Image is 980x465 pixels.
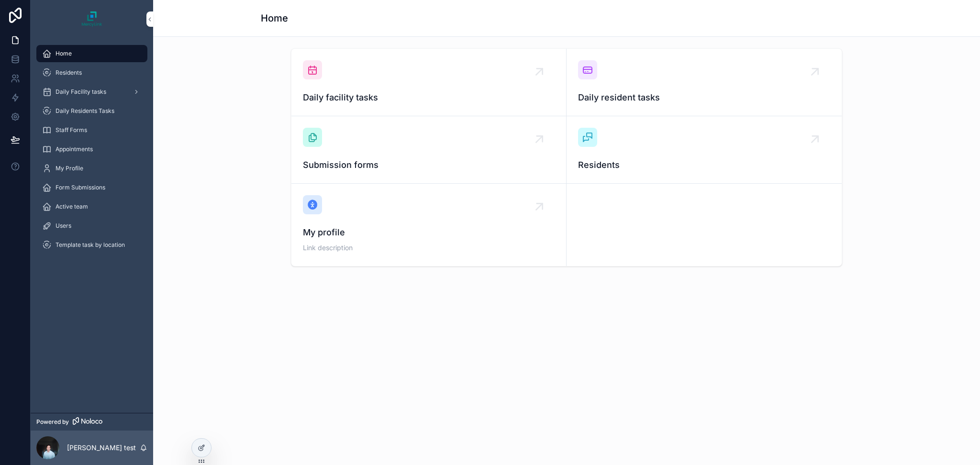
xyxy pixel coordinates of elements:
[36,217,147,234] a: Users
[36,83,147,100] a: Daily Facility tasks
[56,126,87,134] span: Staff Forms
[291,116,567,184] a: Submission forms
[56,203,88,210] span: Active team
[82,11,102,27] img: App logo
[303,243,555,253] span: Link description
[36,236,147,254] a: Template task by location
[56,69,82,77] span: Residents
[36,45,147,62] a: Home
[36,198,147,215] a: Active team
[31,413,153,431] a: Powered by
[56,145,93,153] span: Appointments
[36,102,147,120] a: Daily Residents Tasks
[36,141,147,158] a: Appointments
[67,443,136,453] p: [PERSON_NAME] test
[56,165,83,172] span: My Profile
[56,184,105,191] span: Form Submissions
[303,158,555,172] span: Submission forms
[56,107,114,115] span: Daily Residents Tasks
[567,49,842,116] a: Daily resident tasks
[56,88,106,96] span: Daily Facility tasks
[36,122,147,139] a: Staff Forms
[36,418,69,426] span: Powered by
[56,241,125,249] span: Template task by location
[303,91,555,104] span: Daily facility tasks
[303,226,555,239] span: My profile
[291,49,567,116] a: Daily facility tasks
[36,160,147,177] a: My Profile
[578,158,830,172] span: Residents
[56,50,72,57] span: Home
[56,222,71,230] span: Users
[31,38,153,266] div: scrollable content
[36,179,147,196] a: Form Submissions
[261,11,288,25] h1: Home
[578,91,830,104] span: Daily resident tasks
[291,184,567,266] a: My profileLink description
[567,116,842,184] a: Residents
[36,64,147,81] a: Residents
